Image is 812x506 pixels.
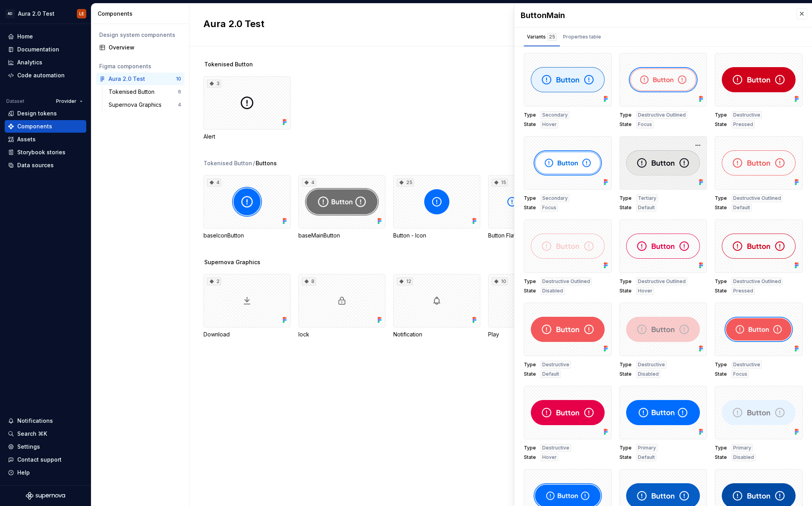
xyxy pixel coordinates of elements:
h2: Aura 2.0 Test [203,18,578,30]
span: Type [715,445,727,451]
div: Aura 2.0 Test [18,10,54,18]
button: Contact support [5,453,86,466]
div: Supernova Graphics [109,101,165,109]
span: Focus [733,371,747,377]
a: Overview [96,41,184,54]
span: Pressed [733,121,753,128]
span: Focus [542,205,556,211]
span: Default [733,205,750,211]
span: Buttons [256,159,277,167]
span: Type [619,195,632,201]
div: Home [17,33,33,40]
span: Type [524,112,536,118]
div: Components [98,10,186,18]
span: Type [619,112,632,118]
div: 8 [302,278,316,285]
span: Destructive [638,362,665,368]
div: 3 [207,80,221,88]
button: Notifications [5,415,86,427]
div: 4 [302,179,316,186]
div: 10 [492,278,508,285]
span: Type [524,195,536,201]
span: Destructive Outlined [638,112,686,118]
div: 12Notification [393,274,480,338]
span: Destructive [733,112,760,118]
span: State [619,205,632,211]
div: Settings [17,443,40,451]
span: Hover [542,454,557,460]
span: Destructive Outlined [638,278,686,285]
div: Code automation [17,71,65,79]
div: baseIconButton [203,232,291,239]
span: Pressed [733,288,753,294]
div: Analytics [17,58,42,66]
div: LE [79,11,84,17]
div: 10 [176,76,181,82]
div: lock [298,331,385,338]
div: Search ⌘K [17,430,47,438]
span: Disabled [542,288,563,294]
span: Type [619,278,632,285]
div: 4baseMainButton [298,175,385,239]
span: State [524,121,536,128]
span: Hover [638,288,652,294]
div: Contact support [17,456,62,464]
div: Design tokens [17,110,57,117]
span: Type [715,278,727,285]
span: Disabled [638,371,659,377]
a: Components [5,120,86,133]
a: Aura 2.0 Test10 [96,73,184,85]
a: Supernova Logo [26,492,65,500]
div: Aura 2.0 Test [109,75,145,83]
span: State [619,371,632,377]
span: Type [715,112,727,118]
div: Help [17,469,30,477]
span: Supernova Graphics [204,258,260,266]
span: Default [638,205,655,211]
span: Type [715,195,727,201]
span: Destructive [733,362,760,368]
a: Supernova Graphics4 [105,99,184,111]
span: State [524,205,536,211]
div: Assets [17,135,36,143]
div: Notification [393,331,480,338]
div: baseMainButton [298,232,385,239]
span: Tertiary [638,195,656,201]
span: Disabled [733,454,754,460]
a: Tokenised Button6 [105,86,184,98]
div: 6 [178,89,181,95]
a: Design tokens [5,107,86,120]
a: Data sources [5,159,86,172]
div: Variants [527,33,557,41]
div: Storybook stories [17,148,65,156]
span: Default [638,454,655,460]
div: 12 [397,278,413,285]
span: State [715,454,727,460]
div: Overview [109,44,181,51]
div: Button - Icon [393,232,480,239]
div: Tokenised Button [109,88,158,96]
span: / [253,159,255,167]
span: Destructive Outlined [733,195,781,201]
span: State [619,454,632,460]
span: Primary [733,445,751,451]
div: 25 [397,179,414,186]
span: Secondary [542,112,568,118]
div: 15Button Flat text [488,175,575,239]
div: 4 [178,102,181,108]
a: Settings [5,440,86,453]
div: Documentation [17,46,59,53]
span: Default [542,371,559,377]
span: Primary [638,445,656,451]
span: Type [715,362,727,368]
span: State [524,454,536,460]
div: Play [488,331,575,338]
span: Destructive [542,445,569,451]
span: State [524,371,536,377]
div: 4 [207,179,221,186]
div: AD [5,9,15,18]
div: Tokenised Button [203,159,252,167]
a: Home [5,30,86,43]
div: Dataset [6,98,24,104]
span: Type [524,362,536,368]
